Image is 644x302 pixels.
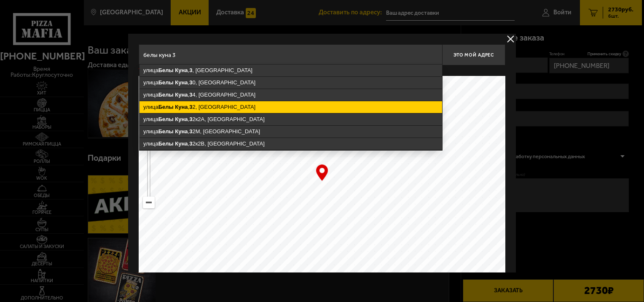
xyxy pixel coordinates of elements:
ymaps: Куна [175,92,188,98]
ymaps: улица , 0, [GEOGRAPHIC_DATA] [140,77,442,89]
ymaps: 3 [189,128,192,135]
ymaps: улица , 2к2В, [GEOGRAPHIC_DATA] [140,138,442,150]
ymaps: 3 [189,116,192,122]
p: Укажите дом на карте или в поле ввода [139,67,258,74]
ymaps: улица , 2М, [GEOGRAPHIC_DATA] [140,126,442,138]
ymaps: Куна [175,67,188,73]
ymaps: улица , 2, [GEOGRAPHIC_DATA] [140,101,442,113]
ymaps: Куна [175,79,188,86]
button: Это мой адрес [442,44,505,65]
ymaps: 3 [189,92,192,98]
ymaps: улица , 4, [GEOGRAPHIC_DATA] [140,89,442,101]
ymaps: 3 [189,104,192,110]
ymaps: Белы [158,79,174,86]
ymaps: Белы [158,104,174,110]
ymaps: 3 [189,140,192,147]
ymaps: Белы [158,128,174,135]
input: Введите адрес доставки [139,44,442,65]
ymaps: Белы [158,67,174,73]
button: delivery type [505,34,516,44]
ymaps: Белы [158,92,174,98]
ymaps: Куна [175,116,188,122]
ymaps: 3 [189,79,192,86]
ymaps: 3 [189,67,192,73]
ymaps: Белы [158,116,174,122]
ymaps: Куна [175,104,188,110]
ymaps: Белы [158,140,174,147]
ymaps: улица , 2к2А, [GEOGRAPHIC_DATA] [140,113,442,125]
ymaps: Куна [175,140,188,147]
span: Это мой адрес [453,52,494,58]
ymaps: Куна [175,128,188,135]
ymaps: улица , , [GEOGRAPHIC_DATA] [140,65,442,76]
